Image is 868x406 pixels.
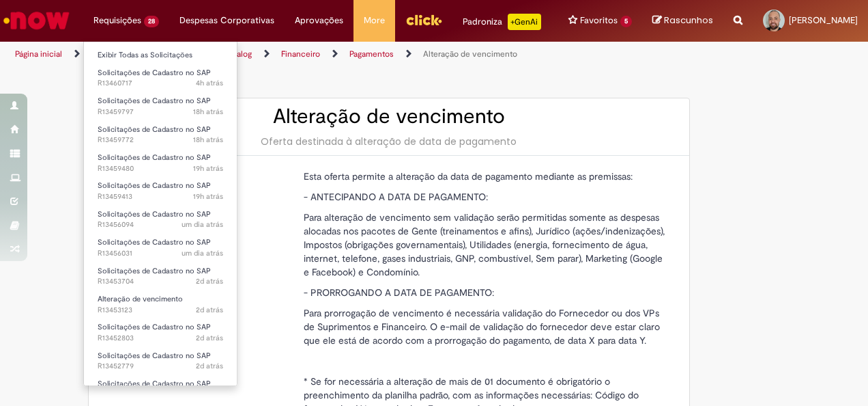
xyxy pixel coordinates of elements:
span: R13459413 [98,191,223,202]
a: Aberto R13459797 : Solicitações de Cadastro no SAP [84,94,237,119]
span: [PERSON_NAME] [789,14,858,26]
time: 28/08/2025 18:07:07 [193,135,223,145]
span: Solicitações de Cadastro no SAP [98,322,211,332]
a: Aberto R13456094 : Solicitações de Cadastro no SAP [84,207,237,232]
a: Financeiro [281,49,320,59]
span: Favoritos [580,14,618,27]
span: 2d atrás [196,361,223,371]
a: Aberto R13456031 : Solicitações de Cadastro no SAP [84,235,237,260]
span: 19h atrás [193,191,223,202]
span: 18h atrás [193,107,223,117]
span: R13456094 [98,219,223,230]
time: 28/08/2025 17:05:08 [193,191,223,202]
span: Solicitações de Cadastro no SAP [98,266,211,276]
span: Solicitações de Cadastro no SAP [98,180,211,191]
a: Aberto R13453123 : Alteração de vencimento [84,292,237,317]
img: ServiceNow [1,7,72,34]
p: - ANTECIPANDO A DATA DE PAGAMENTO: [304,190,665,204]
time: 28/08/2025 18:13:42 [193,107,223,117]
span: Solicitações de Cadastro no SAP [98,209,211,219]
span: um dia atrás [182,219,223,230]
div: Oferta destinada à alteração de data de pagamento [102,135,676,148]
span: Solicitações de Cadastro no SAP [98,237,211,247]
span: Requisições [93,14,141,27]
a: Pagamentos [349,49,394,59]
span: 2d atrás [196,305,223,315]
span: R13453123 [98,305,223,316]
time: 27/08/2025 14:34:05 [196,333,223,343]
span: Alteração de vencimento [98,294,183,304]
span: Solicitações de Cadastro no SAP [98,379,211,389]
time: 29/08/2025 08:21:36 [196,78,223,88]
span: 18h atrás [193,135,223,145]
span: 4h atrás [196,78,223,88]
span: 5 [620,16,632,27]
span: 2d atrás [196,276,223,286]
a: Aberto R13459772 : Solicitações de Cadastro no SAP [84,122,237,148]
span: 19h atrás [193,163,223,174]
a: Página inicial [15,49,62,59]
span: R13453704 [98,276,223,287]
p: Para prorrogação de vencimento é necessária validação do Fornecedor ou dos VPs de Suprimentos e F... [304,306,665,347]
ul: Trilhas de página [10,42,568,67]
a: Aberto R13459480 : Solicitações de Cadastro no SAP [84,150,237,176]
time: 28/08/2025 09:18:30 [182,219,223,230]
span: Aprovações [295,14,343,27]
a: Aberto R13460717 : Solicitações de Cadastro no SAP [84,66,237,91]
a: Aberto R13453704 : Solicitações de Cadastro no SAP [84,264,237,289]
span: Rascunhos [664,14,713,27]
span: R13452803 [98,333,223,344]
span: Solicitações de Cadastro no SAP [98,124,211,135]
h2: Alteração de vencimento [102,105,676,128]
p: Esta oferta permite a alteração da data de pagamento mediante as premissas: [304,170,665,183]
img: click_logo_yellow_360x200.png [405,10,442,30]
span: R13456031 [98,248,223,259]
p: +GenAi [508,14,541,30]
time: 27/08/2025 16:49:06 [196,276,223,286]
span: R13459480 [98,163,223,174]
div: Padroniza [463,14,541,30]
time: 28/08/2025 09:09:21 [182,248,223,258]
time: 27/08/2025 14:29:36 [196,361,223,371]
span: Solicitações de Cadastro no SAP [98,68,211,78]
p: - PRORROGANDO A DATA DE PAGAMENTO: [304,286,665,299]
a: Aberto R13452779 : Solicitações de Cadastro no SAP [84,349,237,374]
time: 27/08/2025 15:23:45 [196,305,223,315]
time: 28/08/2025 17:16:22 [193,163,223,174]
p: Para alteração de vencimento sem validação serão permitidas somente as despesas alocadas nos paco... [304,211,665,279]
a: Aberto R13452577 : Solicitações de Cadastro no SAP [84,377,237,402]
span: Despesas Corporativas [179,14,274,27]
span: Solicitações de Cadastro no SAP [98,96,211,106]
span: 2d atrás [196,333,223,343]
ul: Requisições [83,41,237,386]
span: um dia atrás [182,248,223,258]
a: Aberto R13459413 : Solicitações de Cadastro no SAP [84,178,237,204]
a: Exibir Todas as Solicitações [84,48,237,63]
span: R13460717 [98,78,223,89]
span: R13452779 [98,361,223,372]
span: 28 [144,16,159,27]
span: R13459797 [98,107,223,118]
a: Aberto R13452803 : Solicitações de Cadastro no SAP [84,320,237,345]
a: Alteração de vencimento [423,49,517,59]
span: Solicitações de Cadastro no SAP [98,152,211,163]
a: Rascunhos [652,14,713,27]
span: R13459772 [98,135,223,146]
span: More [364,14,385,27]
span: Solicitações de Cadastro no SAP [98,351,211,361]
